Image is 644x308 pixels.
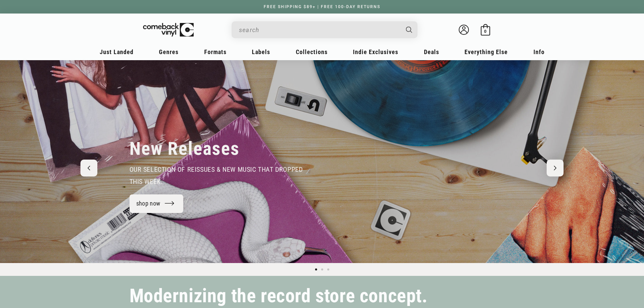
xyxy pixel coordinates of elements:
button: Load slide 2 of 3 [319,266,325,273]
span: Labels [252,48,270,55]
span: Info [533,48,545,55]
button: Next slide [547,160,564,176]
span: Indie Exclusives [353,48,398,55]
button: Load slide 3 of 3 [325,266,331,273]
button: Load slide 1 of 3 [313,266,319,273]
span: 0 [484,29,486,34]
a: FREE SHIPPING $89+ | FREE 100-DAY RETURNS [257,4,387,9]
span: our selection of reissues & new music that dropped this week. [129,165,303,186]
div: Search [232,21,418,38]
span: Everything Else [464,48,508,55]
span: Formats [204,48,226,55]
button: Previous slide [80,160,97,176]
button: Search [400,21,418,38]
h2: Modernizing the record store concept. [129,288,428,304]
span: Genres [159,48,178,55]
span: Just Landed [100,48,134,55]
input: search [239,23,399,37]
a: shop now [129,194,184,213]
span: Deals [424,48,439,55]
span: Collections [296,48,328,55]
h2: New Releases [129,138,240,160]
